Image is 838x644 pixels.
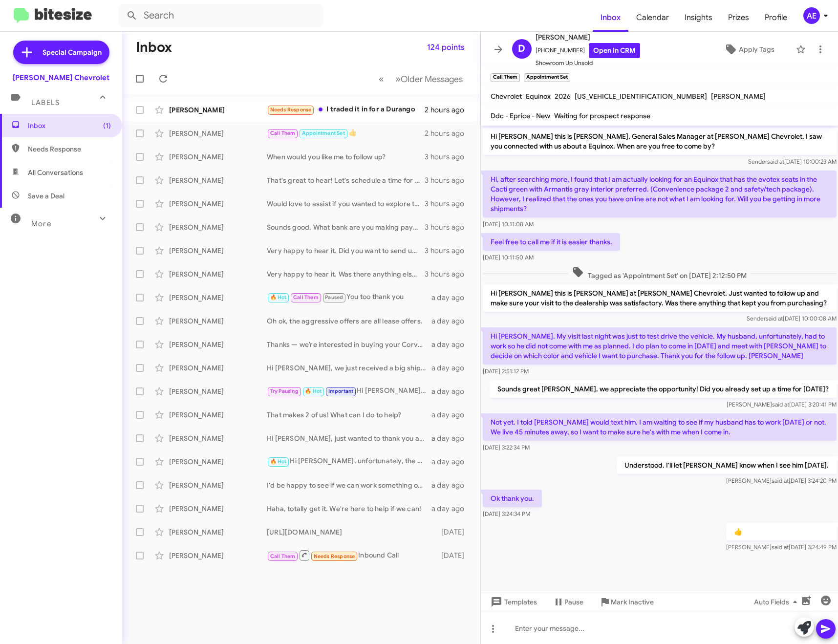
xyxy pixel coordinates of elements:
p: Feel free to call me if it is easier thanks. [483,233,620,251]
button: Pause [545,593,591,611]
p: 👍 [726,523,836,540]
span: Paused [325,294,343,301]
p: Hi, after searching more, I found that I am actually looking for an Equinox that has the evotex s... [483,171,837,217]
div: a day ago [431,316,473,326]
div: [PERSON_NAME] [169,105,267,115]
div: 2 hours ago [425,129,472,138]
span: Showroom Up Unsold [536,58,640,68]
div: Hi [PERSON_NAME], we just received a big shipment of Equinox EV's if interested, let us know! [267,363,431,373]
input: Search [118,4,323,27]
div: a day ago [431,410,473,420]
button: Templates [481,593,545,611]
span: 🔥 Hot [270,458,287,465]
div: [PERSON_NAME] [169,551,267,560]
div: [PERSON_NAME] [169,293,267,302]
div: [PERSON_NAME] [169,386,267,396]
div: Sounds good. What bank are you making payments to? [267,222,425,232]
p: Hi [PERSON_NAME] this is [PERSON_NAME] at [PERSON_NAME] Chevrolet. Just wanted to follow up and m... [483,284,837,312]
div: [PERSON_NAME] [169,527,267,537]
span: Call Them [293,294,319,301]
div: a day ago [431,480,473,490]
div: 2 hours ago [425,105,472,115]
div: [URL][DOMAIN_NAME] [267,527,439,537]
span: said at [767,158,784,165]
div: [PERSON_NAME] [169,222,267,232]
button: Auto Fields [746,593,809,611]
span: Call Them [270,130,296,136]
div: [PERSON_NAME] [169,480,267,490]
div: a day ago [431,340,473,349]
span: [US_VEHICLE_IDENTIFICATION_NUMBER] [575,92,707,101]
div: 3 hours ago [425,199,472,209]
span: [DATE] 3:22:34 PM [483,444,530,451]
div: That makes 2 of us! What can I do to help? [267,410,431,420]
span: 2026 [555,92,571,101]
div: [PERSON_NAME] [169,199,267,209]
div: Very happy to hear it. Was there anything else we can do to assist? [267,269,425,279]
small: Call Them [491,73,520,82]
button: Previous [373,69,390,89]
h1: Inbox [136,40,172,55]
a: Profile [757,3,795,32]
div: 3 hours ago [425,152,472,162]
button: Mark Inactive [591,593,662,611]
div: a day ago [431,457,473,467]
button: Apply Tags [706,41,791,58]
div: [PERSON_NAME] [169,504,267,514]
div: [DATE] [439,527,473,537]
a: Insights [677,3,720,32]
span: Special Campaign [43,47,102,57]
p: Understood. I'll let [PERSON_NAME] know when I see him [DATE]. [616,456,836,474]
button: 124 points [419,39,473,56]
span: Equinox [526,92,551,101]
span: 🔥 Hot [270,294,287,301]
span: 124 points [427,39,465,56]
div: [DATE] [439,551,473,560]
span: Apply Tags [739,41,774,58]
p: Ok thank you. [483,490,542,507]
div: [PERSON_NAME] [169,129,267,138]
a: Open in CRM [589,43,640,58]
button: Next [389,69,469,89]
div: Hi [PERSON_NAME], unfortunately, the deals have been adjusted after the federal incentive rebate.... [267,456,431,467]
span: [PERSON_NAME] [536,31,640,43]
span: [PHONE_NUMBER] [536,43,640,58]
span: All Conversations [28,168,83,177]
span: D [518,41,525,57]
div: Haha, totally get it. We're here to help if we can! [267,504,431,514]
span: Important [328,388,354,394]
div: Thanks — we’re interested in buying your Corvette. Would you like to schedule a free appraisal ap... [267,340,431,349]
span: Needs Response [314,553,355,559]
div: I traded it in for a Durango [267,104,425,115]
span: Templates [489,593,537,611]
div: [PERSON_NAME] [169,175,267,185]
div: Would love to assist if you wanted to explore that option. [267,199,425,209]
p: Sounds great [PERSON_NAME], we appreciate the opportunity! Did you already set up a time for [DATE]? [489,380,836,398]
button: AE [795,7,827,24]
span: [DATE] 10:11:08 AM [483,220,534,228]
span: Needs Response [270,107,312,113]
span: Try Pausing [270,388,299,394]
div: [PERSON_NAME] [169,433,267,443]
span: (1) [103,121,111,130]
div: [PERSON_NAME] [169,152,267,162]
a: Special Campaign [13,41,109,64]
div: That's great to hear! Let's schedule a time for you to bring the Challenger in so we can appraise... [267,175,425,185]
span: [DATE] 2:51:12 PM [483,367,529,375]
div: When would you like me to follow up? [267,152,425,162]
div: a day ago [431,433,473,443]
span: Save a Deal [28,191,64,201]
span: [PERSON_NAME] [711,92,766,101]
div: a day ago [431,293,473,302]
span: [DATE] 10:11:50 AM [483,254,534,261]
div: Hi [PERSON_NAME], following up to see if you were able to find the [US_STATE] you were looking fo... [267,386,431,397]
span: Labels [31,98,60,107]
span: Sender [DATE] 10:00:08 AM [746,315,836,322]
div: AE [803,7,820,24]
div: 3 hours ago [425,175,472,185]
div: 3 hours ago [425,269,472,279]
div: a day ago [431,386,473,396]
span: Pause [564,593,583,611]
span: [PERSON_NAME] [DATE] 3:20:41 PM [726,401,836,408]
